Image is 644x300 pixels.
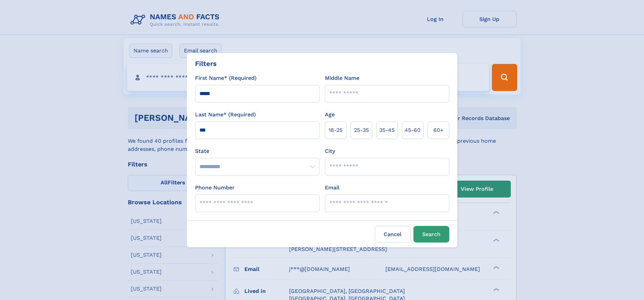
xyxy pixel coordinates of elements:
[195,74,257,82] label: First Name* (Required)
[329,126,342,134] span: 18‑25
[195,59,217,69] div: Filters
[325,111,335,119] label: Age
[354,126,369,134] span: 25‑35
[325,74,359,82] label: Middle Name
[325,147,335,155] label: City
[433,126,444,134] span: 60+
[195,147,319,155] label: State
[413,226,449,243] button: Search
[379,126,395,134] span: 35‑45
[195,184,235,192] label: Phone Number
[325,184,339,192] label: Email
[375,226,411,243] label: Cancel
[405,126,421,134] span: 45‑60
[195,111,256,119] label: Last Name* (Required)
